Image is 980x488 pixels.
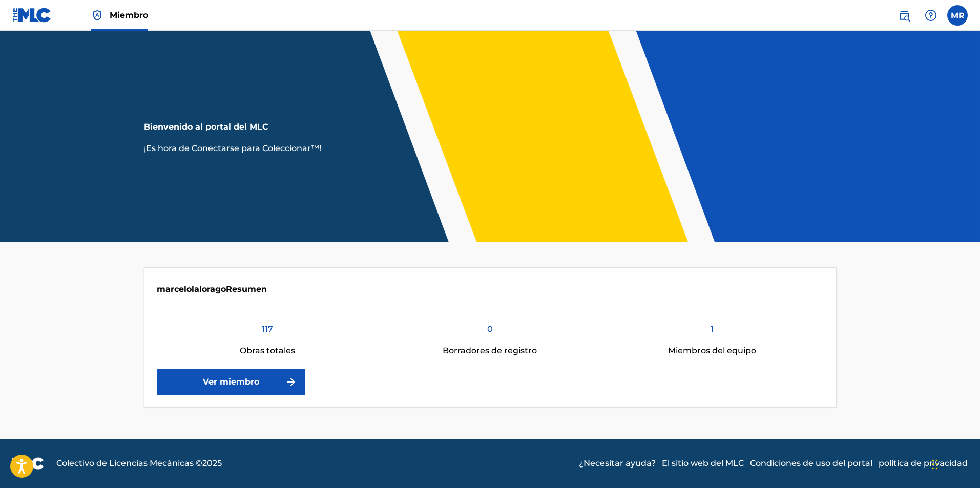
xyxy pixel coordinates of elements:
font: El sitio web del MLC [662,458,744,468]
font: Condiciones de uso del portal [750,458,872,468]
font: Ver miembro [203,377,259,387]
font: Bienvenido al portal del MLC [144,122,268,132]
img: Logotipo del MLC [12,8,52,23]
img: ayuda [925,9,937,22]
font: ¿Necesitar ayuda? [579,458,656,468]
font: Obras totales [240,346,295,355]
div: Ayuda [921,5,941,26]
font: política de privacidad [879,458,968,468]
a: Condiciones de uso del portal [750,457,872,470]
iframe: Widget de chat [929,439,980,488]
a: Búsqueda pública [894,5,914,26]
div: Arrastrar [932,449,938,480]
div: Menú de usuario [947,5,968,26]
h4: marcelolalorago [157,280,267,295]
font: Resumen [226,284,267,294]
a: Ver miembro [157,369,305,395]
img: f7272a7cc735f4ea7f67.svg [285,376,297,388]
font: 0 [487,324,493,334]
img: Titular de los derechos superior [91,9,103,22]
img: buscar [898,9,910,22]
font: marcelolalorago [157,284,226,294]
a: ¿Necesitar ayuda? [579,457,656,470]
font: Borradores de registro [443,346,537,355]
font: Colectivo de Licencias Mecánicas © [56,458,202,468]
font: 2025 [202,458,222,468]
font: 1 [711,324,714,334]
font: 117 [262,324,273,334]
a: política de privacidad [879,457,968,470]
a: El sitio web del MLC [662,457,744,470]
font: Miembros del equipo [668,346,756,355]
font: Miembro [110,10,148,20]
img: logo [12,457,44,470]
font: ¡Es hora de Conectarse para Coleccionar™! [144,143,321,153]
